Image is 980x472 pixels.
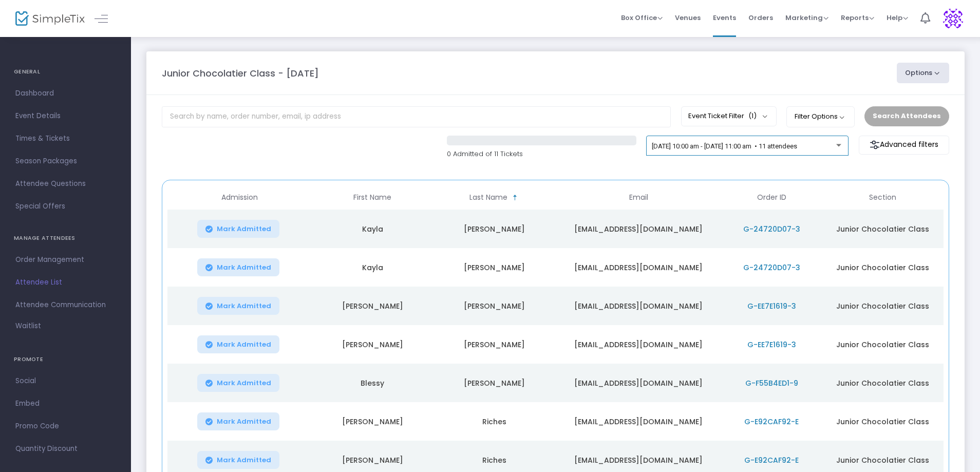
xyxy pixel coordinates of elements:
span: (1) [748,112,757,120]
span: Section [869,193,896,202]
td: [PERSON_NAME] [434,325,555,364]
span: Order Management [15,253,116,267]
span: Email [629,193,648,202]
td: [PERSON_NAME] [434,364,555,402]
span: Mark Admitted [217,456,271,464]
td: [PERSON_NAME] [312,287,434,325]
span: G-E92CAF92-E [744,455,799,465]
td: [PERSON_NAME] [434,248,555,287]
span: Box Office [621,13,663,23]
button: Event Ticket Filter(1) [681,106,777,126]
td: Kayla [312,248,434,287]
td: Junior Chocolatier Class [821,364,943,402]
span: Quantity Discount [15,442,116,456]
td: Junior Chocolatier Class [821,248,943,287]
h4: MANAGE ATTENDEES [14,228,117,249]
button: Mark Admitted [197,374,279,392]
span: G-24720D07-3 [743,262,800,273]
span: Social [15,374,116,388]
button: Mark Admitted [197,258,279,276]
span: Marketing [785,13,828,23]
m-panel-title: Junior Chocolatier Class - [DATE] [162,66,319,80]
button: Mark Admitted [197,297,279,315]
td: [EMAIL_ADDRESS][DOMAIN_NAME] [555,210,722,248]
td: Junior Chocolatier Class [821,210,943,248]
td: [EMAIL_ADDRESS][DOMAIN_NAME] [555,325,722,364]
td: [EMAIL_ADDRESS][DOMAIN_NAME] [555,287,722,325]
span: Waitlist [15,321,41,331]
td: Blessy [312,364,434,402]
td: [PERSON_NAME] [312,402,434,441]
span: Special Offers [15,200,116,213]
td: [PERSON_NAME] [434,287,555,325]
m-button: Advanced filters [859,136,949,155]
p: 0 Admitted of 11 Tickets [447,149,636,159]
span: G-F55B4ED1-9 [745,378,798,388]
span: Order ID [757,193,786,202]
td: Junior Chocolatier Class [821,325,943,364]
span: G-EE7E1619-3 [747,301,796,311]
td: [PERSON_NAME] [312,325,434,364]
span: Attendee List [15,276,116,289]
button: Filter Options [786,106,855,127]
span: Attendee Questions [15,177,116,191]
span: Mark Admitted [217,418,271,426]
td: [EMAIL_ADDRESS][DOMAIN_NAME] [555,364,722,402]
span: Sortable [511,194,519,202]
input: Search by name, order number, email, ip address [162,106,671,127]
span: Mark Admitted [217,263,271,272]
td: Kayla [312,210,434,248]
button: Mark Admitted [197,220,279,238]
td: [EMAIL_ADDRESS][DOMAIN_NAME] [555,402,722,441]
td: [EMAIL_ADDRESS][DOMAIN_NAME] [555,248,722,287]
span: Help [887,13,908,23]
span: Dashboard [15,87,116,100]
button: Mark Admitted [197,451,279,469]
span: G-24720D07-3 [743,224,800,234]
span: Venues [675,5,701,31]
span: Last Name [469,193,507,202]
button: Options [897,63,949,83]
button: Mark Admitted [197,335,279,353]
span: G-EE7E1619-3 [747,339,796,350]
img: filter [870,140,880,150]
span: Season Packages [15,155,116,168]
span: Orders [748,5,773,31]
span: Admission [221,193,258,202]
td: Riches [434,402,555,441]
span: First Name [353,193,391,202]
span: Mark Admitted [217,302,271,310]
h4: PROMOTE [14,349,117,370]
span: Mark Admitted [217,341,271,349]
td: Junior Chocolatier Class [821,402,943,441]
span: Embed [15,397,116,410]
span: Mark Admitted [217,379,271,387]
span: Mark Admitted [217,225,271,233]
td: [PERSON_NAME] [434,210,555,248]
h4: GENERAL [14,62,117,82]
span: Times & Tickets [15,132,116,145]
button: Mark Admitted [197,412,279,430]
span: Event Details [15,109,116,123]
td: Junior Chocolatier Class [821,287,943,325]
span: Events [713,5,736,31]
span: Reports [841,13,874,23]
span: Promo Code [15,420,116,433]
span: [DATE] 10:00 am - [DATE] 11:00 am • 11 attendees [652,142,797,150]
span: G-E92CAF92-E [744,417,799,427]
span: Attendee Communication [15,298,116,312]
